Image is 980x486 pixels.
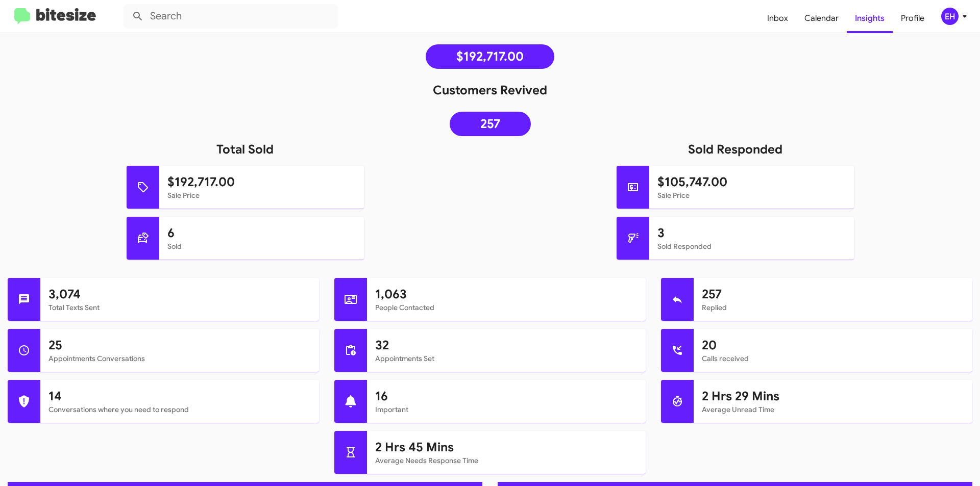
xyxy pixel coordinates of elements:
mat-card-subtitle: Appointments Conversations [48,353,311,364]
a: Calendar [796,4,847,33]
span: $192,717.00 [456,52,524,62]
h1: $105,747.00 [657,174,846,190]
mat-card-subtitle: Total Texts Sent [48,302,311,313]
h1: 1,063 [375,286,638,302]
h1: 2 Hrs 45 Mins [375,439,638,455]
h1: 16 [375,388,638,404]
h1: 14 [48,388,311,404]
mat-card-subtitle: Sale Price [167,190,356,200]
mat-card-subtitle: Sold [167,241,356,251]
a: Insights [847,4,893,33]
mat-card-subtitle: Sold Responded [657,241,846,251]
h1: 20 [702,337,964,353]
h1: 2 Hrs 29 Mins [702,388,964,404]
mat-card-subtitle: Average Unread Time [702,404,964,415]
h1: $192,717.00 [167,174,356,190]
button: EH [933,8,969,25]
span: 257 [480,119,500,129]
mat-card-subtitle: Calls received [702,353,964,364]
mat-card-subtitle: Sale Price [657,190,846,200]
mat-card-subtitle: People Contacted [375,302,638,313]
mat-card-subtitle: Replied [702,302,964,313]
h1: 32 [375,337,638,353]
mat-card-subtitle: Important [375,404,638,415]
mat-card-subtitle: Conversations where you need to respond [48,404,311,415]
h1: 3,074 [48,286,311,302]
mat-card-subtitle: Average Needs Response Time [375,455,638,466]
h1: Sold Responded [490,141,980,158]
a: Profile [893,4,933,33]
a: Inbox [759,4,796,33]
div: EH [941,8,959,25]
h1: 25 [48,337,311,353]
input: Search [124,4,338,29]
h1: 257 [702,286,964,302]
mat-card-subtitle: Appointments Set [375,353,638,364]
h1: 6 [167,225,356,241]
h1: 3 [657,225,846,241]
